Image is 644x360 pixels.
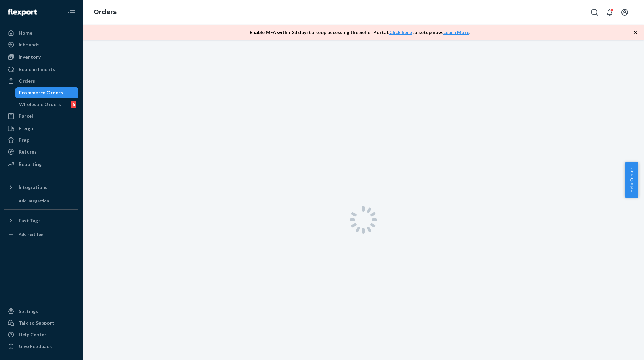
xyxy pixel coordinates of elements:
[4,64,78,75] a: Replenishments
[19,78,35,85] div: Orders
[4,135,78,146] a: Prep
[19,41,40,48] div: Inbounds
[19,198,49,204] div: Add Integration
[19,148,37,155] div: Returns
[19,319,54,326] div: Talk to Support
[65,5,78,19] button: Close Navigation
[4,317,78,328] button: Talk to Support
[19,113,33,120] div: Parcel
[4,111,78,122] a: Parcel
[19,89,63,96] div: Ecommerce Orders
[4,341,78,352] button: Give Feedback
[94,8,117,16] a: Orders
[71,101,76,108] div: 6
[443,29,469,35] a: Learn More
[4,329,78,340] a: Help Center
[4,195,78,206] a: Add Integration
[19,331,46,338] div: Help Center
[19,101,61,108] div: Wholesale Orders
[19,66,55,73] div: Replenishments
[19,231,43,237] div: Add Fast Tag
[19,343,52,350] div: Give Feedback
[4,123,78,134] a: Freight
[625,162,638,198] button: Help Center
[19,54,41,60] div: Inventory
[389,29,412,35] a: Click here
[618,5,632,19] button: Open account menu
[4,76,78,87] a: Orders
[4,146,78,157] a: Returns
[4,52,78,63] a: Inventory
[19,184,47,191] div: Integrations
[4,27,78,38] a: Home
[19,125,35,132] div: Freight
[19,161,42,168] div: Reporting
[4,182,78,193] button: Integrations
[15,99,79,110] a: Wholesale Orders6
[19,217,41,224] div: Fast Tags
[19,137,29,144] div: Prep
[4,39,78,50] a: Inbounds
[19,308,38,315] div: Settings
[4,159,78,170] a: Reporting
[15,87,79,98] a: Ecommerce Orders
[4,229,78,240] a: Add Fast Tag
[4,215,78,226] button: Fast Tags
[8,9,37,16] img: Flexport logo
[600,339,637,357] iframe: Opens a widget where you can chat to one of our agents
[88,2,122,22] ol: breadcrumbs
[19,30,32,36] div: Home
[603,5,616,19] button: Open notifications
[250,29,470,36] p: Enable MFA within 23 days to keep accessing the Seller Portal. to setup now. .
[4,306,78,317] a: Settings
[588,5,601,19] button: Open Search Box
